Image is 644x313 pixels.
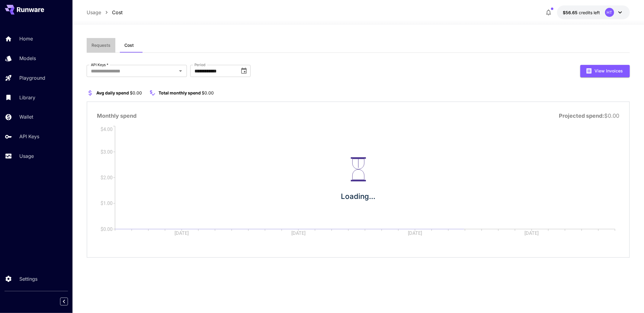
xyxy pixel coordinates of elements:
[19,152,34,160] p: Usage
[60,298,68,305] button: Collapse sidebar
[580,65,630,77] button: View Invoices
[563,10,579,15] span: $56.65
[65,296,72,307] div: Collapse sidebar
[579,10,600,15] span: credits left
[605,8,614,17] div: HT
[19,94,35,101] p: Library
[91,62,108,67] label: API Keys
[580,68,630,73] a: View Invoices
[202,90,214,95] span: $0.00
[19,55,36,62] p: Models
[96,90,129,95] span: Avg daily spend
[19,35,33,42] p: Home
[130,90,142,95] span: $0.00
[341,191,376,202] p: Loading...
[563,9,600,16] div: $56.65018
[87,9,123,16] nav: breadcrumb
[124,43,134,48] span: Cost
[176,67,185,75] button: Open
[194,62,206,67] label: Period
[87,9,101,16] a: Usage
[19,113,33,120] p: Wallet
[19,74,45,81] p: Playground
[557,5,630,19] button: $56.65018HT
[19,133,39,140] p: API Keys
[159,90,201,95] span: Total monthly spend
[91,43,111,48] span: Requests
[19,275,37,283] p: Settings
[112,9,123,16] a: Cost
[238,65,250,77] button: Choose date, selected date is Oct 1, 2025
